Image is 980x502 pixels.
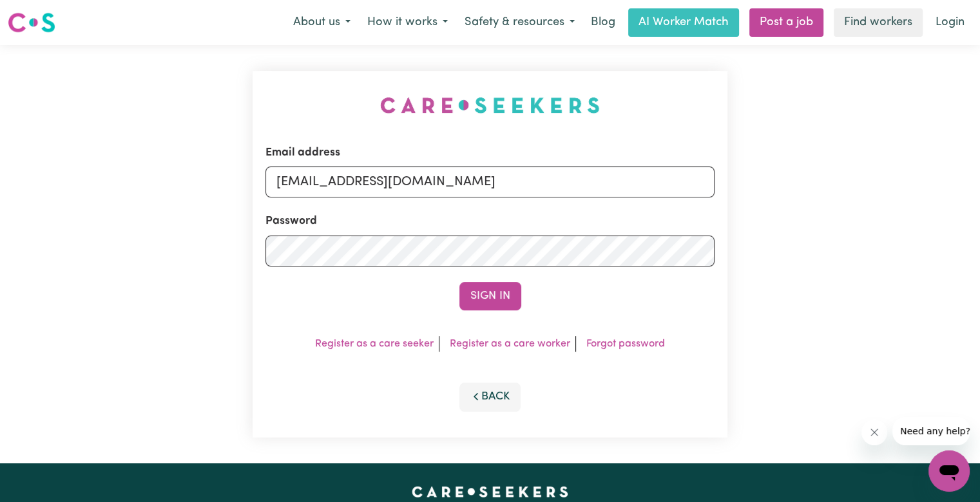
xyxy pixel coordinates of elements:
button: About us [285,9,359,36]
a: Find workers [834,8,923,37]
button: Back [459,383,521,411]
a: Careseekers home page [412,487,568,497]
label: Password [265,213,317,230]
button: How it works [359,9,456,36]
iframe: Message from company [892,417,970,445]
button: Sign In [459,282,521,310]
a: Post a job [749,8,823,37]
a: Forgot password [586,339,665,349]
label: Email address [265,145,340,161]
iframe: Close message [861,419,887,445]
span: Need any help? [8,9,78,19]
a: Blog [583,8,623,37]
a: Register as a care seeker [315,339,434,349]
button: Safety & resources [456,9,583,36]
a: Login [928,8,972,37]
a: AI Worker Match [628,8,739,37]
a: Register as a care worker [450,339,570,349]
a: Careseekers logo [8,8,55,37]
img: Careseekers logo [8,11,55,34]
input: Email address [265,166,715,197]
iframe: Button to launch messaging window [928,450,970,492]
